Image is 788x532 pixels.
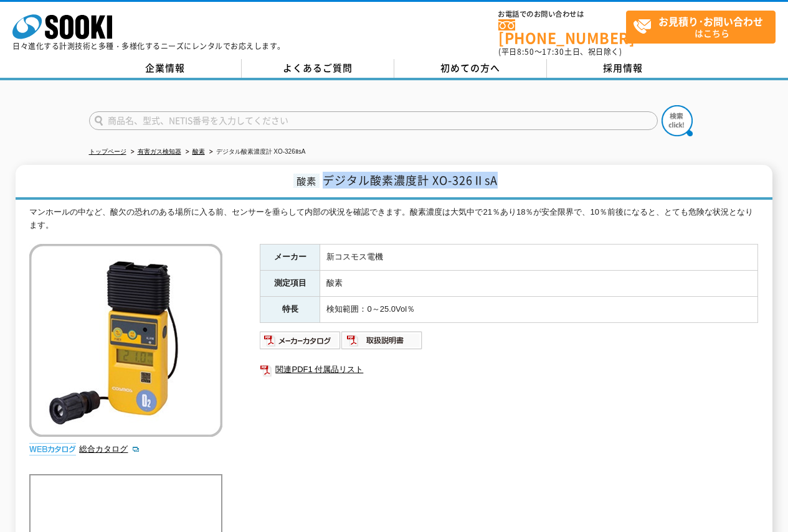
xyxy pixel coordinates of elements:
p: 日々進化する計測技術と多種・多様化するニーズにレンタルでお応えします。 [12,42,285,50]
a: お見積り･お問い合わせはこちら [626,11,776,44]
span: 8:50 [517,46,534,57]
th: 測定項目 [260,271,320,297]
span: (平日 ～ 土日、祝日除く) [498,46,622,57]
strong: お見積り･お問い合わせ [658,14,763,29]
td: 新コスモス電機 [320,245,758,271]
a: 企業情報 [89,59,242,78]
a: [PHONE_NUMBER] [498,19,626,45]
div: マンホールの中など、酸欠の恐れのある場所に入る前、センサーを垂らして内部の状況を確認できます。酸素濃度は大気中で21％あり18％が安全限界で、10％前後になると、とても危険な状況となります。 [29,206,758,232]
td: 検知範囲：0～25.0Vol％ [320,297,758,323]
span: デジタル酸素濃度計 XO-326ⅡsA [323,172,498,189]
img: webカタログ [29,443,76,455]
li: デジタル酸素濃度計 XO-326ⅡsA [207,146,306,159]
img: メーカーカタログ [260,330,341,350]
th: 特長 [260,297,320,323]
td: 酸素 [320,271,758,297]
a: 初めての方へ [394,59,547,78]
img: デジタル酸素濃度計 XO-326ⅡsA [29,244,222,437]
a: 酸素 [192,148,205,155]
th: メーカー [260,245,320,271]
span: 酸素 [293,174,320,188]
a: メーカーカタログ [260,338,341,348]
span: 初めての方へ [440,61,500,75]
span: 17:30 [542,46,564,57]
a: トップページ [89,148,126,155]
a: 関連PDF1 付属品リスト [260,362,758,378]
a: 総合カタログ [79,444,140,454]
img: btn_search.png [662,105,693,136]
span: お電話でのお問い合わせは [498,11,626,18]
img: 取扱説明書 [341,330,423,350]
a: 採用情報 [547,59,700,78]
a: 有害ガス検知器 [138,148,181,155]
span: はこちら [633,11,775,42]
a: よくあるご質問 [242,59,394,78]
input: 商品名、型式、NETIS番号を入力してください [89,111,658,130]
a: 取扱説明書 [341,338,423,348]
